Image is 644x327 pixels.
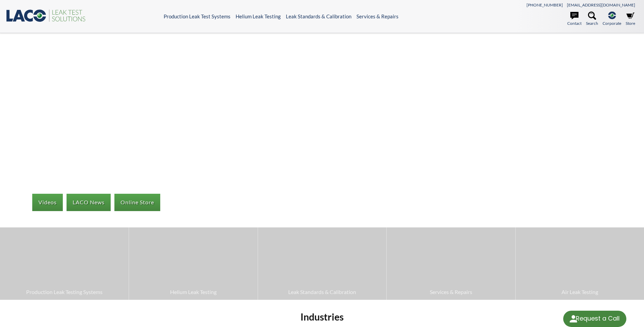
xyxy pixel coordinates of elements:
[563,311,626,327] div: Request a Call
[576,311,620,326] div: Request a Call
[516,227,644,299] a: Air Leak Testing
[258,227,386,299] a: Leak Standards & Calibration
[67,194,111,211] a: LACO News
[236,13,281,19] a: Helium Leak Testing
[626,12,635,27] a: Store
[261,288,383,296] span: Leak Standards & Calibration
[567,12,582,27] a: Contact
[586,12,598,27] a: Search
[164,13,231,19] a: Production Leak Test Systems
[390,288,512,296] span: Services & Repairs
[32,194,63,211] a: Videos
[356,13,399,19] a: Services & Repairs
[527,2,563,7] a: [PHONE_NUMBER]
[567,2,635,7] a: [EMAIL_ADDRESS][DOMAIN_NAME]
[3,288,125,296] span: Production Leak Testing Systems
[603,20,621,27] span: Corporate
[129,227,257,299] a: Helium Leak Testing
[387,227,515,299] a: Services & Repairs
[568,313,579,324] img: round button
[114,194,160,211] a: Online Store
[519,288,641,296] span: Air Leak Testing
[132,288,254,296] span: Helium Leak Testing
[137,311,507,323] h2: Industries
[286,13,351,19] a: Leak Standards & Calibration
